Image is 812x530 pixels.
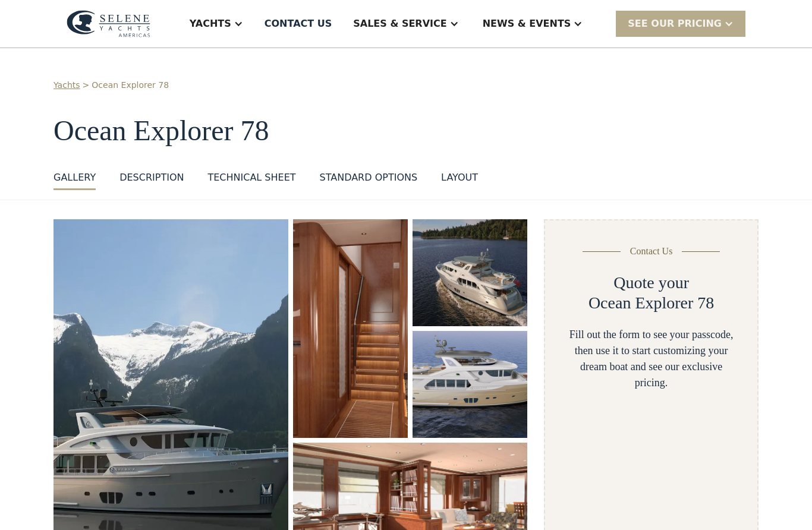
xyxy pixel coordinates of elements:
a: Yachts [53,79,80,92]
div: Fill out the form to see your passcode, then use it to start customizing your dream boat and see ... [564,327,738,391]
a: Ocean Explorer 78 [92,79,169,92]
div: News & EVENTS [483,17,571,31]
a: layout [441,171,478,190]
img: logo [67,10,150,37]
div: DESCRIPTION [119,171,184,185]
a: DESCRIPTION [119,171,184,190]
div: Yachts [190,17,231,31]
div: SEE Our Pricing [628,17,722,31]
div: SEE Our Pricing [616,11,745,36]
div: standard options [320,171,418,185]
div: Contact Us [630,244,673,258]
a: open lightbox [293,219,408,438]
a: open lightbox [413,331,527,438]
div: layout [441,171,478,185]
div: Contact US [265,17,332,31]
div: Sales & Service [353,17,446,31]
h1: Ocean Explorer 78 [53,115,759,147]
a: open lightbox [413,219,527,326]
a: GALLERY [53,171,96,190]
h2: Quote your [613,273,689,293]
div: Technical sheet [207,171,295,185]
a: Technical sheet [207,171,295,190]
div: > [83,79,90,92]
h2: Ocean Explorer 78 [588,293,714,313]
a: standard options [320,171,418,190]
div: GALLERY [53,171,96,185]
